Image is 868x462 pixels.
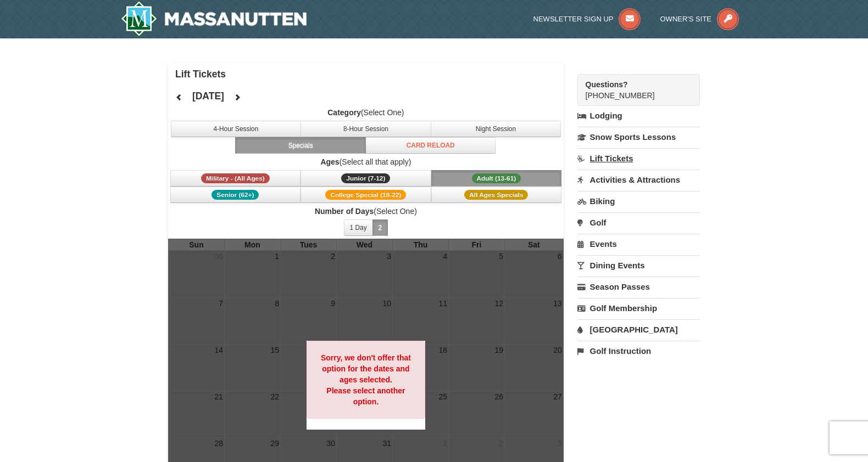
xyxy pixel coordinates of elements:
button: Card Reload [365,137,496,154]
button: 4-Hour Session [171,121,302,137]
span: Junior (7-12) [341,173,390,183]
a: Golf Membership [577,298,700,318]
span: Adult (13-61) [472,173,521,183]
span: Senior (62+) [212,190,259,200]
button: All Ages Specials [431,187,562,203]
img: Massanutten Resort Logo [121,1,307,36]
h4: [DATE] [192,91,224,102]
span: [PHONE_NUMBER] [586,79,680,100]
span: Military - (All Ages) [201,173,270,183]
button: College Special (18-22) [301,187,431,203]
span: Owner's Site [660,15,712,23]
strong: Sorry, we don't offer that option for the dates and ages selected. Please select another option. [321,353,411,406]
button: Specials [235,137,366,154]
button: Night Session [431,121,561,137]
button: 1 Day [344,219,373,236]
a: Lift Tickets [577,148,700,168]
a: [GEOGRAPHIC_DATA] [577,319,700,340]
strong: Questions? [586,80,628,89]
button: Military - (All Ages) [170,170,301,187]
a: Snow Sports Lessons [577,127,700,147]
label: (Select One) [168,107,564,118]
span: College Special (18-22) [325,190,406,200]
strong: Ages [320,157,339,166]
a: Biking [577,191,700,211]
button: Adult (13-61) [431,170,562,187]
button: 8-Hour Session [301,121,431,137]
a: Golf [577,212,700,233]
button: 2 [372,219,388,236]
button: Senior (62+) [170,187,301,203]
strong: Number of Days [315,207,374,216]
a: Lodging [577,106,700,126]
button: Junior (7-12) [301,170,431,187]
h4: Lift Tickets [175,69,564,80]
a: Events [577,234,700,254]
a: Activities & Attractions [577,170,700,190]
span: Newsletter Sign Up [533,15,614,23]
strong: Category [327,108,361,117]
label: (Select all that apply) [168,156,564,167]
a: Newsletter Sign Up [533,15,641,23]
label: (Select One) [168,206,564,217]
a: Massanutten Resort [121,1,307,36]
a: Golf Instruction [577,341,700,361]
a: Dining Events [577,255,700,275]
a: Season Passes [577,277,700,297]
a: Owner's Site [660,15,739,23]
span: All Ages Specials [464,190,528,200]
